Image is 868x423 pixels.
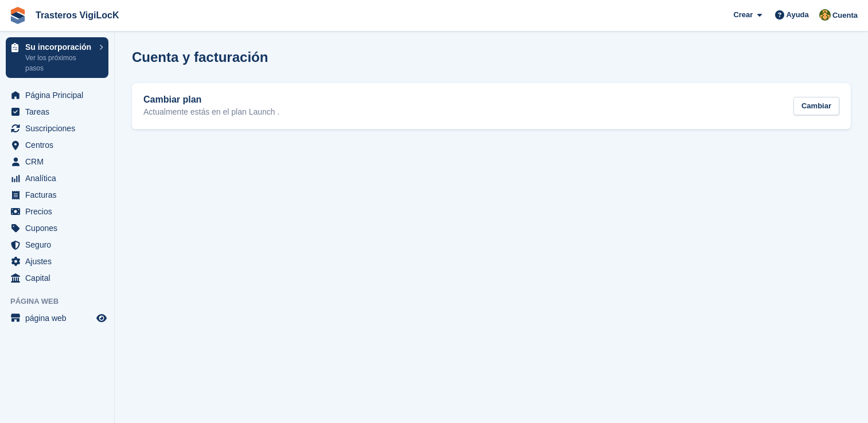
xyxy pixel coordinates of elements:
img: stora-icon-8386f47178a22dfd0bd8f6a31ec36ba5ce8667c1dd55bd0f319d3a0aa187defe.svg [9,7,26,24]
span: Cuenta [832,10,858,21]
p: Ver los próximos pasos [25,53,94,73]
div: Cambiar [793,97,839,116]
a: menu [6,154,108,170]
h1: Cuenta y facturación [132,49,268,65]
span: Analítica [25,170,94,186]
a: menu [6,203,108,220]
a: menu [6,270,108,286]
p: Su incorporación [25,43,94,51]
span: Página Principal [25,87,94,103]
a: menu [6,220,108,236]
span: Crear [733,9,753,21]
a: menu [6,87,108,103]
span: Precios [25,203,94,220]
a: menu [6,237,108,253]
a: menu [6,187,108,203]
p: Actualmente estás en el plan Launch . [143,107,279,117]
span: Página web [10,296,114,307]
span: Seguro [25,237,94,253]
span: CRM [25,154,94,170]
span: Cupones [25,220,94,236]
span: Tareas [25,104,94,120]
a: Trasteros VigiLocK [31,6,124,25]
a: menu [6,120,108,136]
span: Ayuda [787,9,809,21]
span: Suscripciones [25,120,94,136]
a: menu [6,104,108,120]
span: Centros [25,137,94,153]
span: Ajustes [25,253,94,269]
a: menu [6,137,108,153]
a: menu [6,253,108,269]
a: Cambiar plan Actualmente estás en el plan Launch . Cambiar [132,83,851,129]
a: Vista previa de la tienda [95,311,108,325]
span: Capital [25,270,94,286]
a: Su incorporación Ver los próximos pasos [6,37,108,78]
img: Arantxa Villegas [819,9,831,21]
h2: Cambiar plan [143,95,279,105]
span: Facturas [25,187,94,203]
a: menu [6,170,108,186]
span: página web [25,310,94,326]
a: menú [6,310,108,326]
